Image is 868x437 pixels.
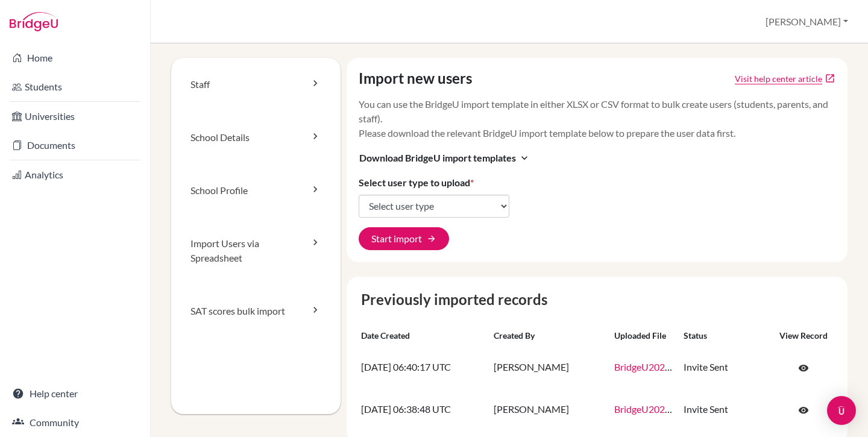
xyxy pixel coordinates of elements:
[2,382,148,406] a: Help center
[356,325,489,347] th: Date created
[359,175,474,190] label: Select user type to upload
[827,396,856,425] div: Open Intercom Messenger
[679,347,769,389] td: Invite Sent
[518,152,530,164] i: expand_more
[359,227,449,250] button: Start import
[359,151,516,165] span: Download BridgeU import templates
[825,73,835,84] a: open_in_new
[785,398,822,421] a: Click to open the record on its current state
[614,403,725,415] a: BridgeU2026_-_Sheet1.csv
[2,163,148,187] a: Analytics
[2,46,148,70] a: Home
[679,389,769,431] td: Invite Sent
[2,75,148,99] a: Students
[171,164,341,217] a: School Profile
[2,104,148,128] a: Universities
[356,289,838,310] caption: Previously imported records
[171,58,341,111] a: Staff
[359,70,472,87] h4: Import new users
[614,361,725,373] a: BridgeU2027_-_Sheet1.csv
[2,133,148,157] a: Documents
[769,325,838,347] th: View record
[609,325,679,347] th: Uploaded file
[2,410,148,435] a: Community
[679,325,769,347] th: Status
[359,97,836,140] p: You can use the BridgeU import template in either XLSX or CSV format to bulk create users (studen...
[359,150,531,166] button: Download BridgeU import templatesexpand_more
[798,363,809,374] span: visibility
[356,389,489,431] td: [DATE] 06:38:48 UTC
[489,347,609,389] td: [PERSON_NAME]
[735,72,822,85] a: Click to open Tracking student registration article in a new tab
[171,217,341,285] a: Import Users via Spreadsheet
[785,356,822,379] a: Click to open the record on its current state
[427,234,436,244] span: arrow_forward
[489,389,609,431] td: [PERSON_NAME]
[489,325,609,347] th: Created by
[798,405,809,416] span: visibility
[10,12,58,31] img: Bridge-U
[760,10,854,33] button: [PERSON_NAME]
[356,347,489,389] td: [DATE] 06:40:17 UTC
[171,285,341,338] a: SAT scores bulk import
[171,111,341,164] a: School Details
